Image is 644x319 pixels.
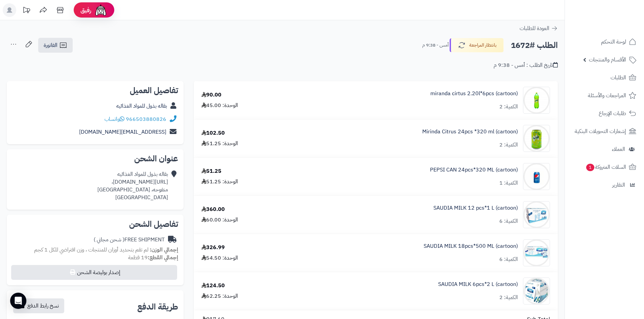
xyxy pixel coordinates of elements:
[10,293,26,309] div: Open Intercom Messenger
[430,90,518,98] a: miranda cirtus 2.20l*6pcs (cartoon)
[34,246,148,254] span: لم تقم بتحديد أوزان للمنتجات ، وزن افتراضي للكل 1 كجم
[201,216,238,224] div: الوحدة: 60.00
[575,127,626,136] span: إشعارات التحويلات البنكية
[12,86,178,95] h2: تفاصيل العميل
[430,166,518,174] a: PEPSI CAN 24pcs*320 ML (cartoon)
[511,38,558,52] h2: الطلب #1672
[201,178,238,186] div: الوحدة: 51.25
[438,281,518,288] a: SAUDIA MILK 6pcs*2 L (cartoon)
[433,204,518,212] a: SAUDIA MILK 12 pcs*1 L (cartoon)
[494,61,558,69] div: تاريخ الطلب : أمس - 9:38 م
[38,38,73,53] a: الفاتورة
[598,5,638,19] img: logo-2.png
[499,179,518,187] div: الكمية: 1
[523,87,550,114] img: 1747544486-c60db756-6ee7-44b0-a7d4-ec449800-90x90.jpg
[523,201,550,228] img: 1747744811-01316ca4-bdae-4b0a-85ff-47740e91-90x90.jpg
[126,115,166,123] a: 966503880826
[97,170,168,201] div: بقاله بذول للمواد الغذائيه [URL][DOMAIN_NAME]، منفوحه، [GEOGRAPHIC_DATA] [GEOGRAPHIC_DATA]
[201,254,238,262] div: الوحدة: 54.50
[588,91,626,100] span: المراجعات والأسئلة
[201,206,225,213] div: 360.00
[499,103,518,111] div: الكمية: 2
[201,244,225,251] div: 326.99
[569,34,640,50] a: لوحة التحكم
[201,91,221,99] div: 90.00
[94,236,124,244] span: ( شحن مجاني )
[589,55,626,64] span: الأقسام والمنتجات
[201,102,238,109] div: الوحدة: 45.00
[569,177,640,193] a: التقارير
[569,70,640,86] a: الطلبات
[499,141,518,149] div: الكمية: 2
[201,167,221,175] div: 51.25
[523,239,550,266] img: 1747744989-51%20qD4WM7OL-90x90.jpg
[424,242,518,250] a: SAUDIA MILK 18pcs*500 ML (cartoon)
[450,38,504,52] button: بانتظار المراجعة
[599,109,626,118] span: طلبات الإرجاع
[12,220,178,228] h2: تفاصيل الشحن
[201,140,238,148] div: الوحدة: 51.25
[611,73,626,82] span: الطلبات
[520,24,549,32] span: العودة للطلبات
[520,24,558,32] a: العودة للطلبات
[569,105,640,122] a: طلبات الإرجاع
[569,87,640,104] a: المراجعات والأسئلة
[499,217,518,225] div: الكمية: 6
[569,141,640,157] a: العملاء
[569,159,640,175] a: السلات المتروكة1
[12,155,178,163] h2: عنوان الشحن
[27,302,59,310] span: نسخ رابط الدفع
[80,6,91,14] span: رفيق
[586,163,595,171] span: 1
[104,115,124,123] a: واتساب
[601,37,626,47] span: لوحة التحكم
[499,256,518,263] div: الكمية: 6
[150,246,178,254] strong: إجمالي الوزن:
[586,162,626,172] span: السلات المتروكة
[94,236,165,244] div: FREE SHIPMENT
[523,125,550,152] img: 1747566452-bf88d184-d280-4ea7-9331-9e3669ef-90x90.jpg
[94,3,108,17] img: ai-face.png
[137,303,178,311] h2: طريقة الدفع
[201,282,225,290] div: 124.50
[128,254,178,262] small: 19 قطعة
[44,41,57,49] span: الفاتورة
[422,128,518,136] a: Mirinda Citrus 24pcs *320 ml (cartoon)
[201,129,225,137] div: 102.50
[11,265,177,280] button: إصدار بوليصة الشحن
[569,123,640,139] a: إشعارات التحويلات البنكية
[18,3,35,19] a: تحديثات المنصة
[499,294,518,301] div: الكمية: 2
[116,102,167,110] a: بقاله بذول للمواد الغذائيه
[13,298,64,313] button: نسخ رابط الدفع
[201,292,238,300] div: الوحدة: 62.25
[612,144,625,154] span: العملاء
[79,128,166,136] a: [EMAIL_ADDRESS][DOMAIN_NAME]
[422,42,449,49] small: أمس - 9:38 م
[523,277,550,304] img: 1747745123-718-Mkr996L._AC_SL1500-90x90.jpg
[523,163,550,190] img: 1747594214-F4N7I6ut4KxqCwKXuHIyEbecxLiH4Cwr-90x90.jpg
[148,254,178,262] strong: إجمالي القطع:
[612,180,625,190] span: التقارير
